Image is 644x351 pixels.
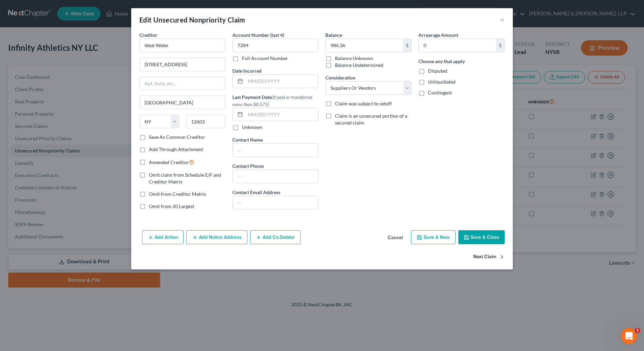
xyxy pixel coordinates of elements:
span: Claim is an unsecured portion of a secured claim [335,113,407,126]
button: × [500,16,505,24]
span: Unliquidated [428,79,456,85]
button: Add Notice Address [186,230,247,245]
input: -- [233,196,318,209]
span: Contingent [428,90,452,96]
label: Contact Name [232,136,263,143]
input: 0.00 [419,39,496,52]
span: Omit claim from Schedule E/F and Creditor Matrix [149,172,221,185]
label: Save As Common Creditor [149,134,205,141]
label: Date Incurred [232,67,262,74]
label: Last Payment Date [232,93,319,108]
label: Consideration [325,74,355,81]
span: Amended Creditor [149,159,189,165]
button: Next Claim [473,250,505,264]
input: Enter address... [140,58,225,71]
input: Enter zip... [186,115,226,128]
div: $ [496,39,504,52]
input: MM/DD/YYYY [245,75,318,88]
button: Save & Close [458,230,505,245]
div: Edit Unsecured Nonpriority Claim [139,15,245,25]
button: Cancel [382,231,408,245]
span: Creditor [139,32,157,38]
button: Add Action [142,230,184,245]
button: Save & New [411,230,456,245]
iframe: Intercom live chat [621,328,637,344]
button: Add Co-Debtor [250,230,301,245]
div: $ [403,39,411,52]
span: (If paid or transferred more than $8,575) [232,94,312,107]
label: Choose any that apply [418,58,465,65]
label: Balance [325,31,342,39]
input: Search creditor by name... [139,39,226,52]
label: Add Through Attachment [149,146,203,153]
span: 1 [635,328,640,333]
input: -- [233,144,318,157]
label: Unknown [242,124,262,131]
input: Apt, Suite, etc... [140,77,225,90]
label: Balance Unknown [335,55,373,62]
label: Contact Email Address [232,189,280,196]
input: MM/DD/YYYY [245,108,318,121]
span: Claim was subject to setoff [335,101,392,106]
input: -- [233,170,318,183]
input: XXXX [232,39,319,52]
input: 0.00 [326,39,403,52]
label: Contact Phone [232,162,264,170]
label: Balance Undetermined [335,62,383,69]
label: Full Account Number [242,55,288,62]
span: Omit from Creditor Matrix [149,191,206,197]
label: Arrearage Amount [418,31,458,39]
input: Enter city... [140,96,225,109]
span: Disputed [428,68,447,74]
label: Account Number (last 4) [232,31,284,39]
span: Omit from 20 Largest [149,203,194,209]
